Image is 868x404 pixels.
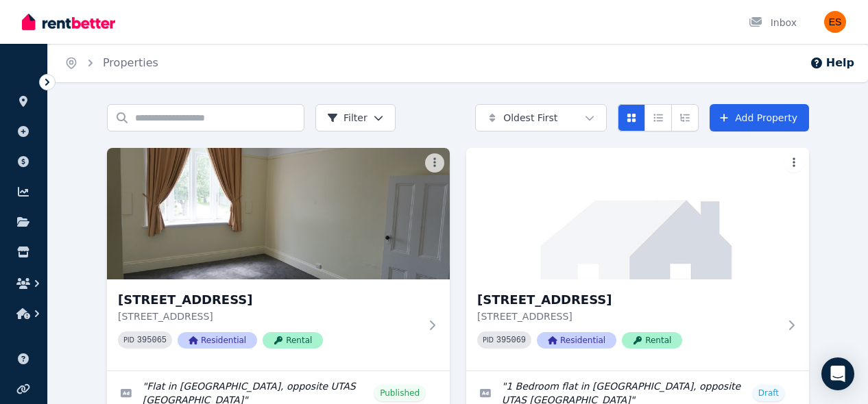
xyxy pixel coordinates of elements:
small: PID [483,336,494,344]
span: Oldest First [503,111,557,125]
p: [STREET_ADDRESS] [118,310,420,323]
button: Filter [315,104,396,131]
button: More options [784,153,804,173]
button: Card view [618,104,645,131]
nav: Breadcrumb [48,44,175,82]
h3: [STREET_ADDRESS] [118,290,420,310]
a: Unit 2/55 Invermay Rd, Invermay[STREET_ADDRESS][STREET_ADDRESS]PID 395065ResidentialRental [107,148,450,370]
button: Compact list view [644,104,672,131]
a: Properties [103,56,158,69]
button: Expanded list view [671,104,699,131]
span: Filter [327,111,367,125]
code: 395069 [496,336,526,345]
img: Unit 1/55 Invermay Rd, Invermay [466,148,809,279]
button: Help [810,55,854,71]
a: Unit 1/55 Invermay Rd, Invermay[STREET_ADDRESS][STREET_ADDRESS]PID 395069ResidentialRental [466,148,809,370]
img: RentBetter [22,12,115,32]
small: PID [123,336,134,344]
h3: [STREET_ADDRESS] [477,290,779,310]
span: Residential [537,332,616,349]
span: Residential [178,332,257,349]
div: Inbox [749,16,797,29]
button: Oldest First [475,104,607,131]
div: View options [618,104,699,131]
img: Evangeline Samoilov [824,11,846,33]
div: Open Intercom Messenger [821,357,854,390]
a: Add Property [710,104,809,131]
img: Unit 2/55 Invermay Rd, Invermay [107,148,450,279]
span: Rental [622,332,682,349]
span: Rental [263,332,323,349]
p: [STREET_ADDRESS] [477,310,779,323]
button: More options [425,153,444,173]
code: 395065 [137,336,167,345]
